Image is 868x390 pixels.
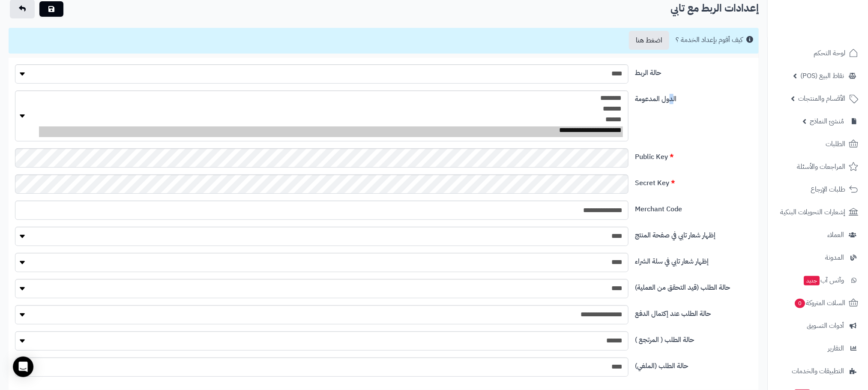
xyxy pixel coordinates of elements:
[13,357,33,377] div: Open Intercom Messenger
[632,174,756,188] label: Secret Key
[773,338,863,359] a: التقارير
[803,274,844,286] span: وآتس آب
[811,183,845,195] span: طلبات الإرجاع
[773,134,863,154] a: الطلبات
[773,43,863,63] a: لوحة التحكم
[773,202,863,222] a: إشعارات التحويلات البنكية
[773,225,863,245] a: العملاء
[826,138,845,150] span: الطلبات
[773,361,863,381] a: التطبيقات والخدمات
[632,64,756,78] label: حالة الربط
[825,252,844,264] span: المدونة
[773,179,863,200] a: طلبات الإرجاع
[632,148,756,162] label: Public Key
[792,365,844,377] span: التطبيقات والخدمات
[629,31,669,50] a: اضغط هنا
[632,357,756,371] label: حالة الطلب (الملغي)
[632,227,756,240] label: إظهار شعار تابي في صفحة المنتج
[807,320,844,332] span: أدوات التسويق
[795,299,805,308] span: 0
[632,90,756,104] label: الدول المدعومة
[804,276,820,285] span: جديد
[773,247,863,268] a: المدونة
[828,342,844,354] span: التقارير
[794,297,845,309] span: السلات المتروكة
[814,47,845,59] span: لوحة التحكم
[827,229,844,241] span: العملاء
[632,253,756,267] label: إظهار شعار تابي في سلة الشراء
[798,93,845,105] span: الأقسام والمنتجات
[632,279,756,293] label: حالة الطلب (قيد التحقق من العملية)
[632,305,756,319] label: حالة الطلب عند إكتمال الدفع
[773,270,863,291] a: وآتس آبجديد
[632,331,756,345] label: حالة الطلب ( المرتجع )
[800,70,844,82] span: نقاط البيع (POS)
[676,35,742,45] small: كيف أقوم بإعداد الخدمة ؟
[773,293,863,313] a: السلات المتروكة0
[773,156,863,177] a: المراجعات والأسئلة
[780,206,845,218] span: إشعارات التحويلات البنكية
[810,115,844,127] span: مُنشئ النماذج
[632,201,756,214] label: Merchant Code
[773,315,863,336] a: أدوات التسويق
[797,161,845,173] span: المراجعات والأسئلة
